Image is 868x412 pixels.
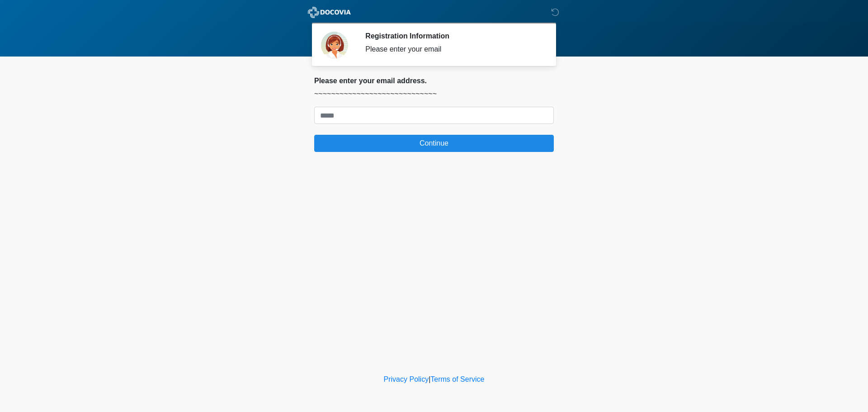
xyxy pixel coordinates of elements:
h2: Please enter your email address. [314,76,554,85]
p: ~~~~~~~~~~~~~~~~~~~~~~~~~~~~~ [314,89,554,99]
img: ABC Med Spa- GFEase Logo [305,7,354,18]
img: Agent Avatar [321,32,348,59]
h2: Registration Information [365,32,540,40]
button: Continue [314,135,554,152]
a: Privacy Policy [384,375,429,383]
a: | [429,375,430,383]
a: Terms of Service [430,375,484,383]
div: Please enter your email [365,44,540,55]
